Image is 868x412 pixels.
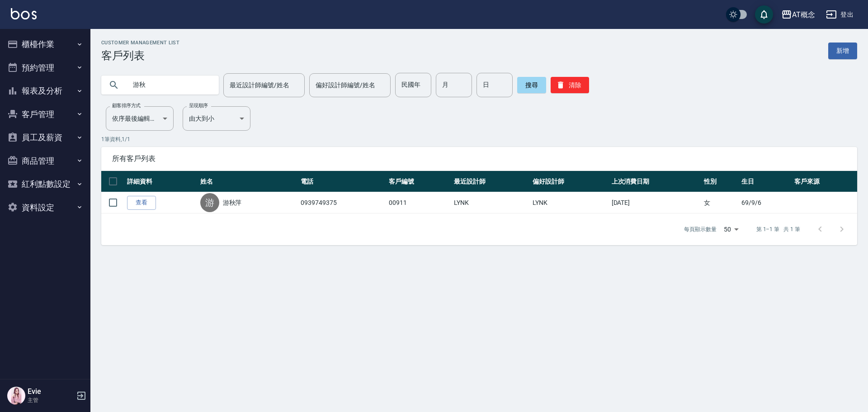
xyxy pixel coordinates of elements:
[792,171,857,192] th: 客戶來源
[189,102,208,109] label: 呈現順序
[112,154,846,163] span: 所有客戶列表
[101,40,179,46] h2: Customer Management List
[4,196,87,219] button: 資料設定
[828,43,857,59] a: 新增
[223,198,242,207] a: 游秋萍
[4,56,87,80] button: 預約管理
[530,171,609,192] th: 偏好設計師
[4,79,87,103] button: 報表及分析
[702,171,739,192] th: 性別
[4,33,87,56] button: 櫃檯作業
[684,225,717,233] p: 每頁顯示數量
[7,387,25,405] img: Person
[112,102,141,109] label: 顧客排序方式
[755,5,773,24] button: save
[792,9,815,20] div: AT概念
[127,196,156,210] a: 查看
[298,171,387,192] th: 電話
[28,387,74,396] h5: Evie
[200,193,219,212] div: 游
[609,192,702,213] td: [DATE]
[101,135,857,143] p: 1 筆資料, 1 / 1
[101,49,179,62] h3: 客戶列表
[822,6,857,23] button: 登出
[756,225,800,233] p: 第 1–1 筆 共 1 筆
[739,192,792,213] td: 69/9/6
[11,8,37,19] img: Logo
[739,171,792,192] th: 生日
[28,396,74,404] p: 主管
[4,126,87,149] button: 員工及薪資
[298,192,387,213] td: 0939749375
[517,77,546,93] button: 搜尋
[183,106,250,131] div: 由大到小
[530,192,609,213] td: LYNK
[127,73,212,97] input: 搜尋關鍵字
[702,192,739,213] td: 女
[452,192,530,213] td: LYNK
[452,171,530,192] th: 最近設計師
[387,171,452,192] th: 客戶編號
[720,217,742,242] div: 50
[4,149,87,173] button: 商品管理
[387,192,452,213] td: 00911
[609,171,702,192] th: 上次消費日期
[198,171,298,192] th: 姓名
[551,77,589,93] button: 清除
[4,103,87,126] button: 客戶管理
[4,172,87,196] button: 紅利點數設定
[125,171,198,192] th: 詳細資料
[106,106,174,131] div: 依序最後編輯時間
[778,5,819,24] button: AT概念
